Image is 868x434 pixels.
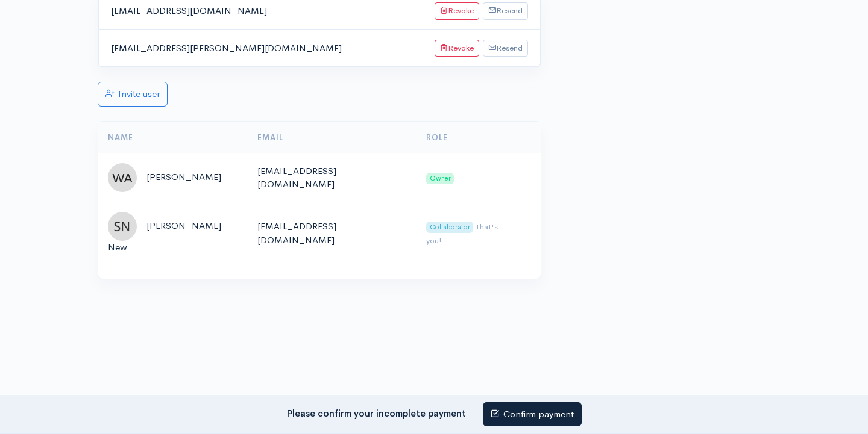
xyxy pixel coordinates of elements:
button: Revoke [435,2,479,20]
strong: Please confirm your incomplete payment [287,407,466,418]
button: Revoke [435,40,479,57]
span: [PERSON_NAME] New [108,220,221,253]
span: [PERSON_NAME] [146,171,221,182]
th: Name [98,122,248,153]
span: Collaborator [426,222,473,233]
button: Resend [483,2,528,20]
img: ... [108,163,137,192]
th: Email [248,122,417,153]
li: [EMAIL_ADDRESS][PERSON_NAME][DOMAIN_NAME] [98,30,541,67]
td: [EMAIL_ADDRESS][DOMAIN_NAME] [248,153,417,202]
th: Role [417,122,521,153]
td: [EMAIL_ADDRESS][DOMAIN_NAME] [248,202,417,264]
a: Invite user [98,82,168,107]
img: ... [108,212,137,241]
small: That's you! [426,222,498,246]
span: Owner [426,173,454,184]
a: Confirm payment [483,402,582,427]
button: Resend [483,40,528,57]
